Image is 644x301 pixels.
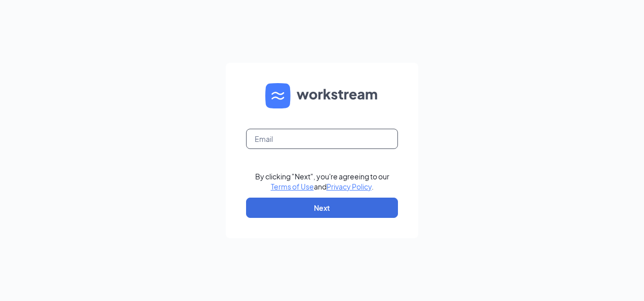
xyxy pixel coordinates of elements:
[327,182,372,191] a: Privacy Policy
[255,171,389,192] div: By clicking "Next", you're agreeing to our and .
[246,198,398,218] button: Next
[246,129,398,149] input: Email
[271,182,314,191] a: Terms of Use
[265,83,379,108] img: WS logo and Workstream text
